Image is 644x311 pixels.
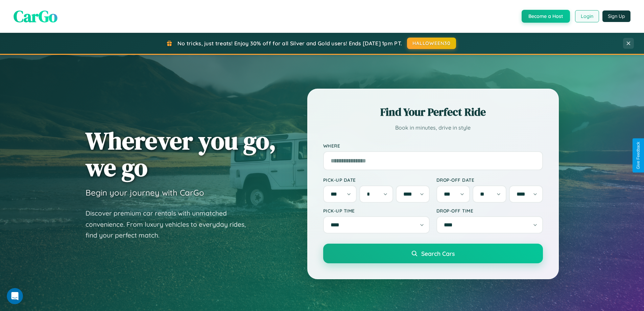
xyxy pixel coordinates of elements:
[602,10,630,22] button: Sign Up
[177,40,402,47] span: No tricks, just treats! Enjoy 30% off for all Silver and Gold users! Ends [DATE] 1pm PT.
[636,142,641,169] div: Give Feedback
[323,143,543,149] label: Where
[436,177,543,183] label: Drop-off Date
[575,10,599,22] button: Login
[421,250,455,257] span: Search Cars
[86,187,204,198] h3: Begin your journey with CarGo
[86,208,255,241] p: Discover premium car rentals with unmatched convenience. From luxury vehicles to everyday rides, ...
[86,127,276,181] h1: Wherever you go, we go
[323,208,430,214] label: Pick-up Time
[7,288,23,304] iframe: Intercom live chat
[522,10,570,23] button: Become a Host
[323,105,543,119] h2: Find Your Perfect Ride
[407,38,456,49] button: HALLOWEEN30
[323,123,543,133] p: Book in minutes, drive in style
[14,5,57,27] span: CarGo
[323,177,430,183] label: Pick-up Date
[436,208,543,214] label: Drop-off Time
[323,244,543,263] button: Search Cars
